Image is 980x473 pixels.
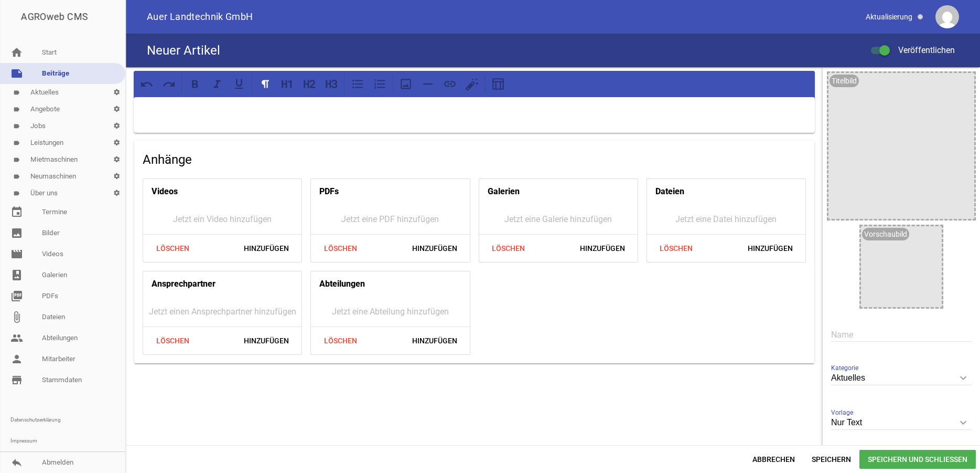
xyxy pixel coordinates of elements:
[655,183,684,200] h4: Dateien
[10,227,23,239] i: image
[108,134,125,151] i: settings
[152,276,216,292] h4: Ansprechpartner
[572,239,633,258] span: Hinzufügen
[886,45,955,55] span: Veröffentlichen
[319,276,365,292] h4: Abteilungen
[479,204,638,234] div: Jetzt eine Galerie hinzufügen
[404,331,466,350] span: Hinzufügen
[862,228,909,240] div: Vorschaubild
[147,12,253,22] span: Auer Landtechnik GmbH
[803,450,859,469] span: Speichern
[744,450,803,469] span: Abbrechen
[10,353,23,365] i: person
[10,248,23,260] i: movie
[404,239,466,258] span: Hinzufügen
[10,290,23,302] i: picture_as_pdf
[108,84,125,101] i: settings
[147,42,220,59] h4: Neuer Artikel
[10,374,23,386] i: store_mall_directory
[13,123,20,130] i: label
[108,185,125,202] i: settings
[830,75,859,87] div: Titelbild
[311,297,469,327] div: Jetzt eine Abteilung hinzufügen
[235,331,297,350] span: Hinzufügen
[319,183,339,200] h4: PDFs
[13,140,20,146] i: label
[10,206,23,218] i: event
[143,204,301,234] div: Jetzt ein Video hinzufügen
[10,456,23,469] i: reply
[147,239,198,258] span: Löschen
[10,269,23,281] i: photo_album
[152,183,178,200] h4: Videos
[235,239,297,258] span: Hinzufügen
[108,118,125,134] i: settings
[483,239,534,258] span: Löschen
[859,450,976,469] span: Speichern und Schließen
[311,204,469,234] div: Jetzt eine PDF hinzufügen
[488,183,520,200] h4: Galerien
[108,151,125,168] i: settings
[147,331,198,350] span: Löschen
[955,414,972,431] i: keyboard_arrow_down
[108,101,125,118] i: settings
[10,67,23,80] i: note
[739,239,801,258] span: Hinzufügen
[143,297,301,327] div: Jetzt einen Ansprechpartner hinzufügen
[10,332,23,344] i: people
[647,204,805,234] div: Jetzt eine Datei hinzufügen
[315,239,365,258] span: Löschen
[13,190,20,197] i: label
[10,311,23,323] i: attach_file
[143,151,806,168] h4: Anhänge
[651,239,702,258] span: Löschen
[13,89,20,96] i: label
[13,156,20,163] i: label
[315,331,365,350] span: Löschen
[10,46,23,59] i: home
[13,173,20,180] i: label
[108,168,125,185] i: settings
[955,370,972,386] i: keyboard_arrow_down
[13,106,20,113] i: label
